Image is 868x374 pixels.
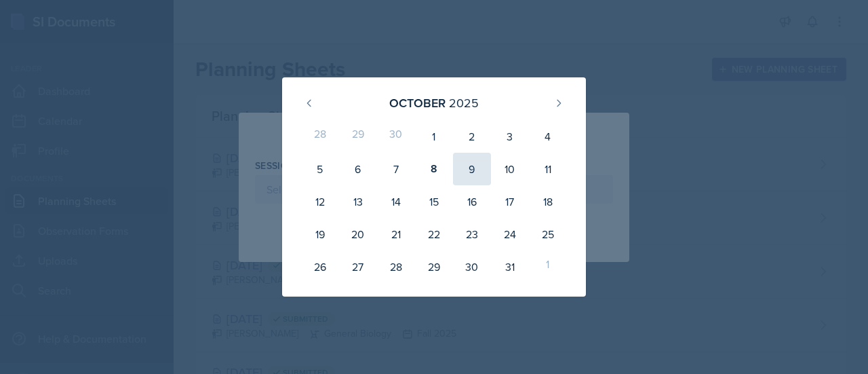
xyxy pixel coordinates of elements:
div: 29 [339,120,377,153]
div: 19 [301,218,339,250]
div: 28 [301,120,339,153]
div: 30 [377,120,415,153]
div: 9 [453,153,491,185]
div: 27 [339,250,377,283]
div: 15 [415,185,453,218]
div: 1 [529,250,567,283]
div: 6 [339,153,377,185]
div: 17 [491,185,529,218]
div: 14 [377,185,415,218]
div: 25 [529,218,567,250]
div: 30 [453,250,491,283]
div: 4 [529,120,567,153]
div: 13 [339,185,377,218]
div: 2 [453,120,491,153]
div: October [389,94,446,112]
div: 8 [415,153,453,185]
div: 2025 [449,94,479,112]
div: 18 [529,185,567,218]
div: 24 [491,218,529,250]
div: 20 [339,218,377,250]
div: 28 [377,250,415,283]
div: 3 [491,120,529,153]
div: 21 [377,218,415,250]
div: 22 [415,218,453,250]
div: 26 [301,250,339,283]
div: 16 [453,185,491,218]
div: 23 [453,218,491,250]
div: 12 [301,185,339,218]
div: 11 [529,153,567,185]
div: 1 [415,120,453,153]
div: 29 [415,250,453,283]
div: 31 [491,250,529,283]
div: 5 [301,153,339,185]
div: 10 [491,153,529,185]
div: 7 [377,153,415,185]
